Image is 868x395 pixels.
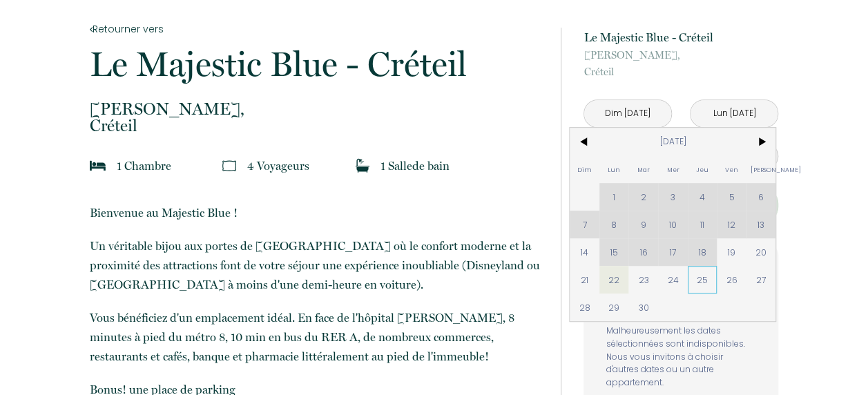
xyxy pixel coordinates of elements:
span: < [570,128,599,155]
span: > [746,128,776,155]
span: 29 [599,293,629,321]
p: Un véritable bijou aux portes de [GEOGRAPHIC_DATA] où le confort moderne et la proximité des attr... [90,236,543,294]
input: Départ [691,100,778,127]
img: guests [222,159,236,173]
span: Mar [628,155,658,183]
iframe: Chat [809,333,858,385]
span: s [305,159,309,173]
span: 30 [628,293,658,321]
p: Créteil [90,101,543,134]
input: Arrivée [584,100,671,127]
p: 1 Salle de bain [380,156,450,175]
p: 4 Voyageur [247,156,309,175]
span: 21 [570,266,599,293]
p: Le Majestic Blue - Créteil [90,47,543,81]
p: Malheureusement les dates sélectionnées sont indisponibles. Nous vous invitons à choisir d'autres... [606,325,756,389]
span: 24 [658,266,688,293]
span: 27 [746,266,776,293]
span: 14 [570,238,599,266]
span: Ven [717,155,746,183]
span: 23 [628,266,658,293]
p: Créteil [584,47,778,80]
span: [PERSON_NAME], [584,47,778,64]
span: [PERSON_NAME], [90,101,543,117]
span: Dim [570,155,599,183]
span: 19 [717,238,746,266]
p: 1 Chambre [117,156,171,175]
span: [PERSON_NAME] [746,155,776,183]
p: Le Majestic Blue - Créteil [584,28,778,47]
p: Bienvenue au Majestic Blue ! [90,203,543,222]
span: [DATE] [599,128,746,155]
span: 26 [717,266,746,293]
span: 22 [599,266,629,293]
span: 20 [746,238,776,266]
span: Jeu [688,155,717,183]
span: Mer [658,155,688,183]
span: 28 [570,293,599,321]
p: Vous bénéficiez d'un emplacement idéal. En face de l'hôpital [PERSON_NAME], 8 minutes à pied du m... [90,308,543,366]
span: 25 [688,266,717,293]
span: Lun [599,155,629,183]
a: Retourner vers [90,21,543,37]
